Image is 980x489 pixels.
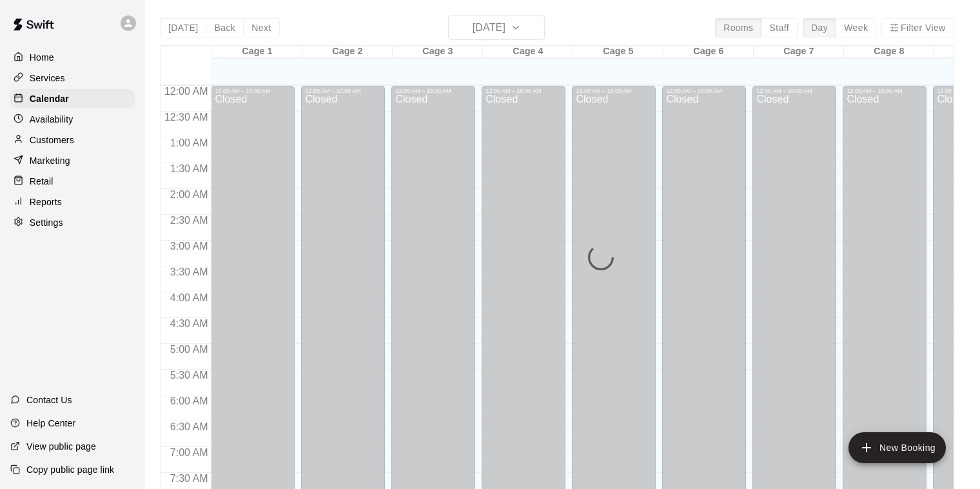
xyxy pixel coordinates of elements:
p: Marketing [30,154,70,167]
p: Contact Us [26,394,72,406]
div: 12:00 AM – 10:00 AM [305,88,381,94]
span: 6:30 AM [167,421,211,432]
button: add [848,432,946,463]
a: Customers [10,130,135,150]
span: 1:30 AM [167,163,211,174]
span: 4:30 AM [167,318,211,329]
span: 6:00 AM [167,395,211,406]
p: Settings [30,216,63,229]
span: 3:00 AM [167,241,211,252]
a: Availability [10,110,135,129]
a: Services [10,68,135,88]
div: 12:00 AM – 10:00 AM [847,88,923,94]
div: 12:00 AM – 10:00 AM [215,88,291,94]
span: 7:00 AM [167,447,211,458]
a: Home [10,48,135,67]
p: Retail [30,175,54,188]
a: Calendar [10,89,135,108]
span: 5:30 AM [167,370,211,381]
p: View public page [26,440,96,453]
span: 4:00 AM [167,292,211,303]
div: Cage 4 [483,46,573,58]
span: 1:00 AM [167,137,211,148]
div: Cage 7 [754,46,844,58]
a: Marketing [10,151,135,170]
div: 12:00 AM – 10:00 AM [666,88,742,94]
a: Reports [10,192,135,212]
p: Reports [30,195,62,208]
div: 12:00 AM – 10:00 AM [395,88,471,94]
span: 3:30 AM [167,266,211,277]
div: Cage 1 [212,46,302,58]
p: Help Center [26,417,75,430]
div: 12:00 AM – 10:00 AM [756,88,832,94]
p: Copy public page link [26,463,114,476]
span: 12:00 AM [161,86,211,97]
span: 2:30 AM [167,215,211,226]
span: 5:00 AM [167,344,211,355]
p: Home [30,51,54,64]
span: 12:30 AM [161,112,211,123]
div: Cage 8 [844,46,934,58]
a: Settings [10,213,135,232]
p: Services [30,72,65,85]
div: Cage 5 [573,46,663,58]
p: Calendar [30,92,69,105]
p: Customers [30,134,74,146]
span: 7:30 AM [167,473,211,484]
p: Availability [30,113,73,126]
div: 12:00 AM – 10:00 AM [485,88,562,94]
a: Retail [10,172,135,191]
span: 2:00 AM [167,189,211,200]
div: Cage 6 [663,46,754,58]
div: Cage 3 [393,46,483,58]
div: Cage 2 [302,46,393,58]
div: 12:00 AM – 10:00 AM [576,88,652,94]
